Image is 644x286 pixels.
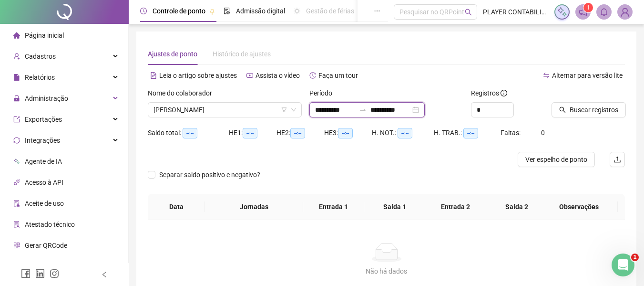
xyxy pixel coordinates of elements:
[148,194,204,220] th: Data
[570,105,618,115] span: Buscar registros
[309,72,316,79] span: history
[398,128,412,138] span: --:--
[35,269,45,278] span: linkedin
[13,53,20,60] span: user-add
[374,8,380,14] span: ellipsis
[148,127,229,138] div: Saldo total:
[338,128,353,138] span: --:--
[465,9,472,16] span: search
[243,128,257,138] span: --:--
[359,106,367,114] span: to
[548,201,610,212] span: Observações
[276,127,324,138] div: HE 2:
[318,72,358,79] span: Faça um tour
[557,7,567,17] img: sparkle-icon.fc2bf0ac1784a2077858766a79e2daf3.svg
[583,3,593,12] sup: 1
[25,200,64,207] span: Aceite de uso
[21,269,31,278] span: facebook
[25,32,64,39] span: Página inicial
[159,266,613,276] div: Não há dados
[236,7,285,15] span: Admissão digital
[25,116,62,123] span: Exportações
[587,4,590,11] span: 1
[425,194,486,220] th: Entrada 2
[229,127,276,138] div: HE 1:
[540,194,618,220] th: Observações
[25,179,63,186] span: Acesso à API
[183,128,197,138] span: --:--
[372,127,434,138] div: H. NOT.:
[153,103,296,117] span: SUELMA PASCOAL PEREIRA
[25,263,73,270] span: Central de ajuda
[618,5,632,19] img: 88370
[13,221,20,228] span: solution
[290,128,305,138] span: --:--
[13,95,20,102] span: lock
[148,50,197,58] span: Ajustes de ponto
[324,127,372,138] div: HE 3:
[13,200,20,207] span: audit
[291,107,296,113] span: down
[281,107,287,113] span: filter
[204,194,303,220] th: Jornadas
[483,7,549,17] span: PLAYER CONTABILIDADE - [PERSON_NAME]
[543,72,550,79] span: swap
[25,95,68,102] span: Administração
[579,8,587,16] span: notification
[209,9,215,14] span: pushpin
[153,7,205,15] span: Controle de ponto
[13,137,20,144] span: sync
[309,88,338,98] label: Período
[552,72,623,79] span: Alternar para versão lite
[25,158,62,165] span: Agente de IA
[256,72,300,79] span: Assista o vídeo
[631,254,639,261] span: 1
[25,137,60,144] span: Integrações
[25,221,75,228] span: Atestado técnico
[13,32,20,39] span: home
[463,128,478,138] span: --:--
[13,116,20,123] span: export
[359,106,367,114] span: swap-right
[294,8,300,14] span: sun
[155,169,264,180] span: Separar saldo positivo e negativo?
[486,194,547,220] th: Saída 2
[306,7,354,15] span: Gestão de férias
[150,72,157,79] span: file-text
[140,8,147,14] span: clock-circle
[501,129,522,137] span: Faltas:
[600,8,608,16] span: bell
[501,90,507,96] span: info-circle
[613,156,621,163] span: upload
[552,102,626,117] button: Buscar registros
[559,106,566,113] span: search
[224,8,230,14] span: file-done
[246,72,253,79] span: youtube
[518,152,595,167] button: Ver espelho de ponto
[25,242,67,249] span: Gerar QRCode
[13,74,20,81] span: file
[148,88,218,98] label: Nome do colaborador
[525,154,587,165] span: Ver espelho de ponto
[612,254,634,276] iframe: Intercom live chat
[471,88,507,98] span: Registros
[13,179,20,186] span: api
[13,242,20,249] span: qrcode
[213,50,271,58] span: Histórico de ajustes
[101,271,108,278] span: left
[25,74,55,81] span: Relatórios
[364,194,425,220] th: Saída 1
[159,72,237,79] span: Leia o artigo sobre ajustes
[434,127,501,138] div: H. TRAB.:
[303,194,364,220] th: Entrada 1
[50,269,59,278] span: instagram
[541,129,545,137] span: 0
[25,53,56,60] span: Cadastros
